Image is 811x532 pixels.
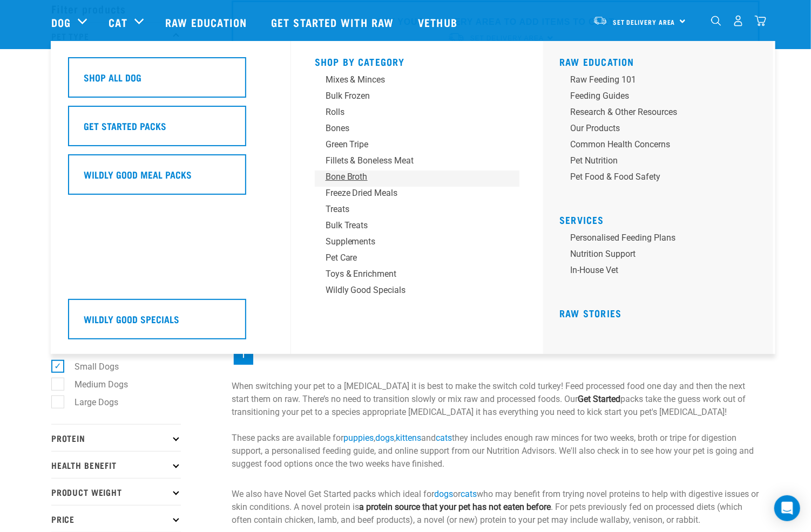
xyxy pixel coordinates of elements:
[559,214,765,223] h5: Services
[315,251,520,268] a: Pet Care
[755,15,766,26] img: home-icon@2x.png
[326,154,494,167] div: Fillets & Boneless Meat
[232,488,760,527] p: We also have Novel Get Started packs which ideal for or who may benefit from trying novel protein...
[733,15,744,26] img: user.png
[57,378,132,391] label: Medium Dogs
[559,90,765,106] a: Feeding Guides
[51,478,181,505] p: Product Weight
[326,106,494,119] div: Rolls
[559,231,765,248] a: Personalised Feeding Plans
[232,343,760,367] nav: pagination
[407,1,471,44] a: Vethub
[315,284,520,300] a: Wildly Good Specials
[109,14,127,30] a: Cat
[51,424,181,451] p: Protein
[315,90,520,106] a: Bulk Frozen
[51,14,71,30] a: Dog
[315,170,520,187] a: Bone Broth
[68,299,273,347] a: Wildly Good Specials
[315,138,520,154] a: Green Tripe
[559,264,765,280] a: In-house vet
[260,1,407,44] a: Get started with Raw
[559,106,765,122] a: Research & Other Resources
[57,360,123,373] label: Small Dogs
[326,187,494,200] div: Freeze Dried Meals
[315,219,520,235] a: Bulk Treats
[84,119,166,133] h5: Get Started Packs
[396,433,421,443] a: kittens
[326,170,494,183] div: Bone Broth
[315,187,520,203] a: Freeze Dried Meals
[326,90,494,103] div: Bulk Frozen
[570,170,739,183] div: Pet Food & Food Safety
[570,106,739,119] div: Research & Other Resources
[57,395,123,409] label: Large Dogs
[559,138,765,154] a: Common Health Concerns
[559,73,765,90] a: Raw Feeding 101
[711,16,721,26] img: home-icon-1@2x.png
[570,73,739,86] div: Raw Feeding 101
[315,235,520,251] a: Supplements
[51,505,181,532] p: Price
[570,138,739,151] div: Common Health Concerns
[559,154,765,170] a: Pet Nutrition
[326,73,494,86] div: Mixes & Minces
[570,122,739,135] div: Our Products
[559,170,765,187] a: Pet Food & Food Safety
[68,57,273,106] a: Shop All Dog
[68,154,273,203] a: Wildly Good Meal Packs
[343,433,374,443] a: puppies
[593,16,607,25] img: van-moving.png
[461,489,477,499] a: cats
[326,235,494,248] div: Supplements
[559,310,621,316] a: Raw Stories
[559,59,634,64] a: Raw Education
[154,1,260,44] a: Raw Education
[315,56,520,65] h5: Shop By Category
[84,312,179,326] h5: Wildly Good Specials
[315,73,520,90] a: Mixes & Minces
[315,268,520,284] a: Toys & Enrichment
[578,394,620,404] strong: Get Started
[84,70,141,84] h5: Shop All Dog
[774,495,800,521] div: Open Intercom Messenger
[570,90,739,103] div: Feeding Guides
[359,502,551,512] strong: a protein source that your pet has not eaten before
[326,268,494,281] div: Toys & Enrichment
[436,433,452,443] a: cats
[434,489,453,499] a: dogs
[68,106,273,154] a: Get Started Packs
[570,154,739,167] div: Pet Nutrition
[326,122,494,135] div: Bones
[559,122,765,138] a: Our Products
[315,106,520,122] a: Rolls
[315,154,520,170] a: Fillets & Boneless Meat
[375,433,394,443] a: dogs
[326,219,494,232] div: Bulk Treats
[326,251,494,264] div: Pet Care
[326,203,494,216] div: Treats
[234,345,253,365] a: Page 1
[315,203,520,219] a: Treats
[232,380,760,470] p: When switching your pet to a [MEDICAL_DATA] it is best to make the switch cold turkey! Feed proce...
[326,138,494,151] div: Green Tripe
[613,20,675,24] span: Set Delivery Area
[51,451,181,478] p: Health Benefit
[84,167,192,181] h5: Wildly Good Meal Packs
[315,122,520,138] a: Bones
[559,248,765,264] a: Nutrition Support
[326,284,494,297] div: Wildly Good Specials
